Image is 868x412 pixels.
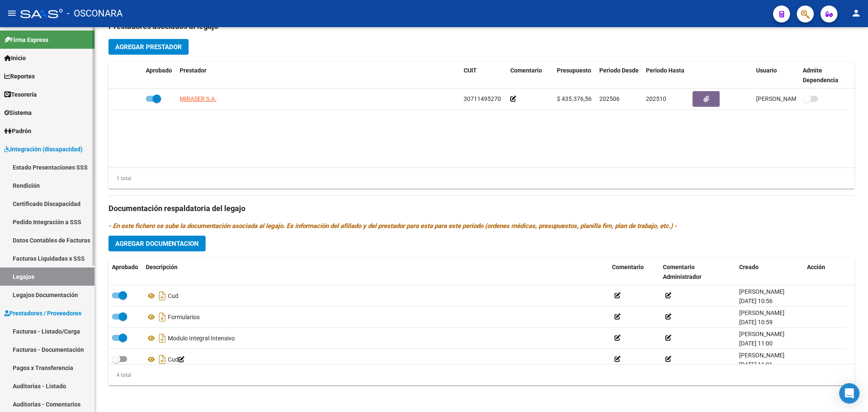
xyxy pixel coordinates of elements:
[464,67,477,74] span: CUIT
[108,258,142,286] datatable-header-cell: Aprobado
[663,264,701,280] span: Comentario Administrador
[4,309,81,318] span: Prestadores / Proveedores
[157,310,168,324] i: Descargar documento
[659,258,736,286] datatable-header-cell: Comentario Administrador
[799,61,846,89] datatable-header-cell: Admite Dependencia
[4,145,83,154] span: Integración (discapacidad)
[739,361,773,368] span: [DATE] 11:01
[112,264,138,270] span: Aprobado
[646,67,684,74] span: Periodo Hasta
[4,72,35,81] span: Reportes
[108,222,677,230] i: - En este fichero se sube la documentación asociada al legajo. Es información del afiliado y del ...
[599,67,639,74] span: Periodo Desde
[739,352,785,359] span: [PERSON_NAME]
[803,67,838,84] span: Admite Dependencia
[596,61,643,89] datatable-header-cell: Periodo Desde
[736,258,804,286] datatable-header-cell: Creado
[851,8,861,18] mat-icon: person
[507,61,554,89] datatable-header-cell: Comentario
[839,383,860,404] div: Open Intercom Messenger
[146,331,605,345] div: Modulo Integral Intensivo
[612,264,644,270] span: Comentario
[804,258,846,286] datatable-header-cell: Acción
[7,8,17,18] mat-icon: menu
[753,61,799,89] datatable-header-cell: Usuario
[180,67,206,74] span: Prestador
[557,67,591,74] span: Presupuesto
[4,126,31,136] span: Padrón
[180,95,217,102] span: MIRASER S.A.
[739,298,773,304] span: [DATE] 10:56
[146,264,178,270] span: Descripción
[67,4,122,23] span: - OSCONARA
[108,370,131,380] div: 4 total
[115,43,182,51] span: Agregar Prestador
[557,95,592,102] span: $ 435.376,56
[4,108,32,117] span: Sistema
[609,258,659,286] datatable-header-cell: Comentario
[510,67,542,74] span: Comentario
[739,331,785,337] span: [PERSON_NAME]
[739,309,785,316] span: [PERSON_NAME]
[599,95,620,102] span: 202506
[108,236,206,251] button: Agregar Documentacion
[146,289,605,303] div: Cud
[108,203,854,214] h3: Documentación respaldatoria del legajo
[157,289,168,303] i: Descargar documento
[146,67,172,74] span: Aprobado
[739,319,773,326] span: [DATE] 10:59
[739,288,785,295] span: [PERSON_NAME]
[108,174,131,183] div: 1 total
[146,353,605,366] div: Cud
[4,90,37,99] span: Tesorería
[157,353,168,366] i: Descargar documento
[807,264,825,270] span: Acción
[554,61,596,89] datatable-header-cell: Presupuesto
[739,340,773,347] span: [DATE] 11:00
[4,53,26,63] span: Inicio
[4,35,48,45] span: Firma Express
[460,61,507,89] datatable-header-cell: CUIT
[643,61,689,89] datatable-header-cell: Periodo Hasta
[739,264,759,270] span: Creado
[108,39,189,55] button: Agregar Prestador
[142,61,176,89] datatable-header-cell: Aprobado
[146,310,605,324] div: Formularios
[646,95,666,102] span: 202510
[756,95,823,102] span: [PERSON_NAME] [DATE]
[176,61,460,89] datatable-header-cell: Prestador
[756,67,777,74] span: Usuario
[115,240,199,248] span: Agregar Documentacion
[157,331,168,345] i: Descargar documento
[464,95,501,102] span: 30711495270
[142,258,609,286] datatable-header-cell: Descripción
